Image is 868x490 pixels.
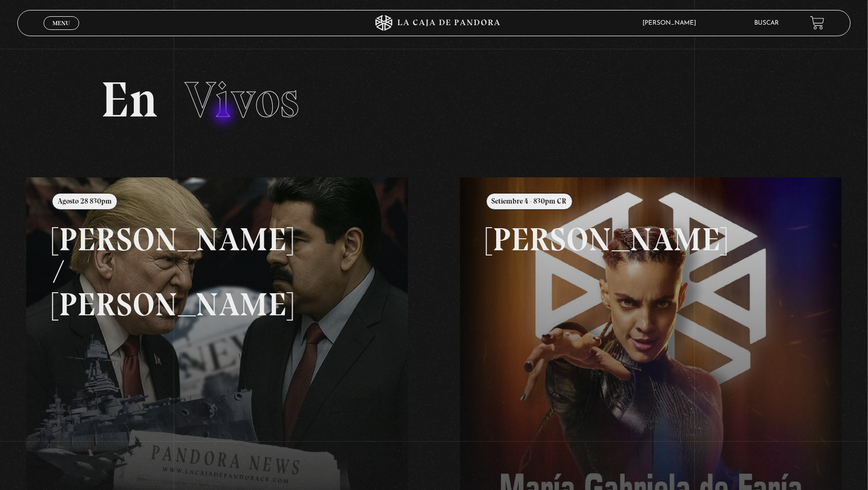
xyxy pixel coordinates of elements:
[101,75,767,125] h2: En
[52,20,70,26] span: Menu
[49,28,73,36] span: Cerrar
[185,70,299,130] span: Vivos
[637,20,706,26] span: [PERSON_NAME]
[754,20,779,26] a: Buscar
[810,16,824,30] a: View your shopping cart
